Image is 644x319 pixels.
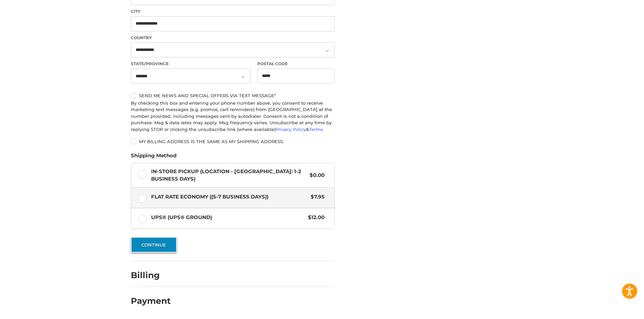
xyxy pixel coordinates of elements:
a: Terms [309,127,323,132]
span: $7.95 [307,193,325,201]
span: $0.00 [306,171,325,179]
h2: Billing [131,270,170,281]
a: Privacy Policy [276,127,306,132]
label: State/Province [131,61,251,67]
h2: Payment [131,296,171,306]
label: City [131,8,335,15]
span: In-Store Pickup (Location - [GEOGRAPHIC_DATA]: 1-2 BUSINESS DAYS) [151,168,307,183]
span: UPS® (UPS® Ground) [151,214,305,221]
button: Continue [131,237,177,252]
legend: Shipping Method [131,152,176,163]
label: My billing address is the same as my shipping address. [131,139,335,144]
span: Flat Rate Economy ((5-7 Business Days)) [151,193,308,201]
label: Postal Code [257,61,335,67]
label: Country [131,35,335,41]
div: By checking this box and entering your phone number above, you consent to receive marketing text ... [131,100,335,133]
label: Send me news and special offers via text message* [131,93,335,98]
span: $12.00 [305,214,325,221]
